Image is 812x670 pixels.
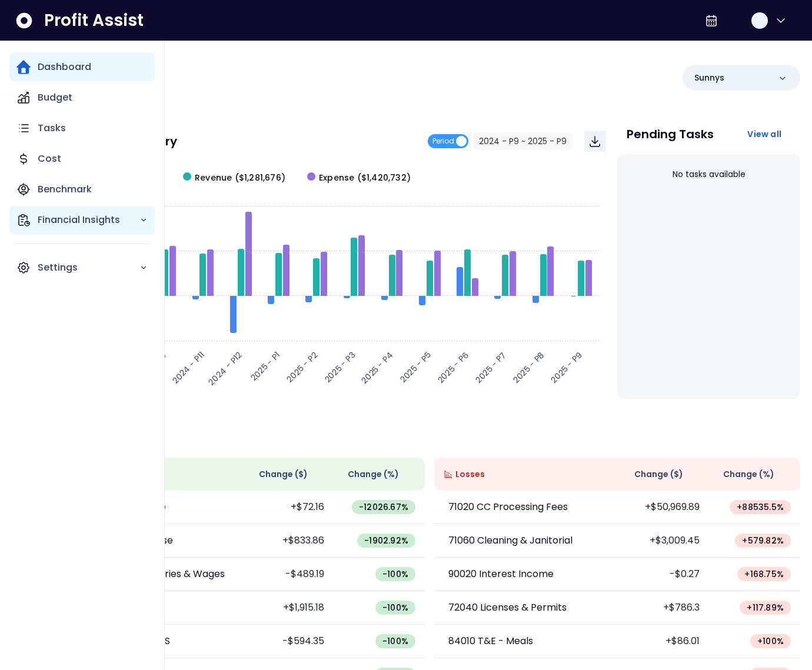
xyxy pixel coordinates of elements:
[169,349,207,386] text: 2024 - P11
[744,568,784,580] span: + 168.75 %
[382,602,408,614] span: -100 %
[627,159,791,190] div: No tasks available
[584,131,605,152] button: Download
[195,172,285,184] span: Revenue ($1,281,676)
[617,625,709,658] td: +$86.01
[694,72,724,84] p: Sunnys
[248,349,282,384] text: 2025 - P1
[242,524,334,558] td: +$833.86
[359,349,396,386] text: 2025 - P4
[617,591,709,625] td: +$786.3
[38,261,139,275] p: Settings
[432,134,454,148] span: Period
[242,625,334,658] td: -$594.35
[448,534,573,548] p: 71060 Cleaning & Janitorial
[38,121,66,135] p: Tasks
[617,558,709,591] td: -$0.27
[747,602,784,614] span: + 117.89 %
[634,468,683,481] span: Change ( $ )
[259,468,308,481] span: Change ( $ )
[737,501,784,513] span: + 88535.5 %
[448,634,533,648] p: 84010 T&E - Meals
[747,128,781,140] span: View all
[382,568,408,580] span: -100 %
[455,468,485,481] span: Losses
[206,349,245,388] text: 2024 - P12
[44,10,144,31] span: Profit Assist
[38,91,72,105] p: Budget
[510,349,547,385] text: 2025 - P8
[448,601,567,615] p: 72040 Licenses & Permits
[322,349,358,385] text: 2025 - P3
[242,558,334,591] td: -$489.19
[742,535,784,546] span: + 579.82 %
[319,172,411,184] span: Expense ($1,420,732)
[435,349,471,385] text: 2025 - P6
[382,635,408,647] span: -100 %
[397,349,433,385] text: 2025 - P5
[359,501,408,513] span: -12026.67 %
[38,60,91,74] p: Dashboard
[38,182,92,196] p: Benchmark
[38,213,139,227] p: Financial Insights
[38,152,61,166] p: Cost
[448,500,568,514] p: 71020 CC Processing Fees
[627,128,714,140] p: Pending Tasks
[548,349,585,385] text: 2025 - P9
[617,524,709,558] td: +$3,009.45
[448,567,554,581] p: 90020 Interest Income
[617,491,709,524] td: +$50,969.89
[242,591,334,625] td: +$1,915.18
[473,132,573,150] button: 2024 - P9 ~ 2025 - P9
[364,535,408,546] span: -1902.92 %
[284,349,320,385] text: 2025 - P2
[472,349,509,385] text: 2025 - P7
[242,491,334,524] td: +$72.16
[723,468,774,481] span: Change (%)
[348,468,399,481] span: Change (%)
[59,432,800,444] p: Wins & Losses
[738,124,791,145] button: View all
[757,635,784,647] span: + 100 %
